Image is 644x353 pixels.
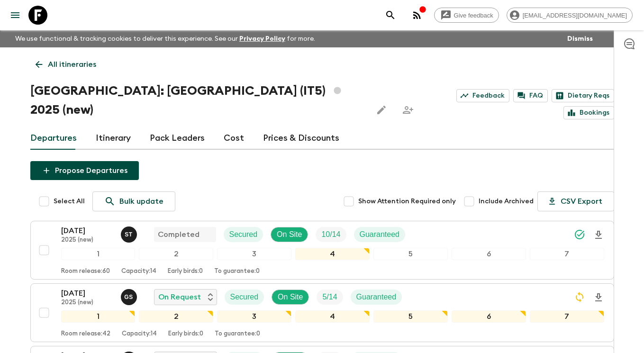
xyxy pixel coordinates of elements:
p: Guaranteed [360,229,400,240]
span: Include Archived [479,197,534,206]
button: search adventures [381,6,400,25]
p: On Site [278,291,303,303]
div: [EMAIL_ADDRESS][DOMAIN_NAME] [507,8,633,23]
p: To guarantee: 0 [215,330,260,338]
p: On Site [277,229,302,240]
div: 1 [61,310,136,323]
div: Trip Fill [316,227,346,242]
button: Dismiss [565,32,595,45]
div: 6 [452,310,526,323]
span: Gianluca Savarino [121,292,139,299]
p: On Request [158,291,201,303]
button: CSV Export [537,191,614,211]
p: Guaranteed [356,291,397,303]
p: 5 / 14 [322,291,337,303]
a: Feedback [456,89,509,102]
span: Simona Timpanaro [121,229,139,237]
p: Room release: 42 [61,330,110,338]
div: 5 [373,310,448,323]
div: 2 [139,248,213,260]
svg: Sync Required - Changes detected [574,291,585,303]
a: Prices & Discounts [263,127,339,150]
div: 2 [139,310,213,323]
button: [DATE]2025 (new)Simona TimpanaroCompletedSecuredOn SiteTrip FillGuaranteed1234567Room release:60C... [30,221,614,280]
div: 3 [217,310,291,323]
p: Capacity: 14 [122,330,157,338]
button: [DATE]2025 (new)Gianluca SavarinoOn RequestSecuredOn SiteTrip FillGuaranteed1234567Room release:4... [30,283,614,342]
p: Completed [158,229,200,240]
div: Secured [225,290,264,305]
a: Bulk update [92,191,175,211]
div: 7 [530,248,604,260]
button: Edit this itinerary [372,100,391,119]
p: 10 / 14 [321,229,340,240]
button: GS [121,289,139,305]
button: Propose Departures [30,161,139,180]
div: On Site [271,227,308,242]
span: Share this itinerary [399,100,417,119]
span: [EMAIL_ADDRESS][DOMAIN_NAME] [517,12,632,19]
a: Cost [224,127,244,150]
span: Select All [54,197,85,206]
a: FAQ [513,89,548,102]
h1: [GEOGRAPHIC_DATA]: [GEOGRAPHIC_DATA] (IT5) 2025 (new) [30,81,364,119]
svg: Synced Successfully [574,229,585,240]
div: 7 [530,310,604,323]
p: [DATE] [61,225,113,236]
p: 2025 (new) [61,299,113,307]
span: Give feedback [449,12,499,19]
div: 4 [295,310,370,323]
div: 6 [452,248,526,260]
a: Departures [30,127,77,150]
div: On Site [272,290,309,305]
p: Early birds: 0 [168,268,203,275]
p: 2025 (new) [61,236,113,244]
p: Early birds: 0 [168,330,203,338]
p: G S [124,293,133,301]
a: Itinerary [96,127,131,150]
p: We use functional & tracking cookies to deliver this experience. See our for more. [11,30,319,47]
button: menu [6,6,25,25]
div: Secured [224,227,263,242]
div: 1 [61,248,136,260]
p: Bulk update [119,196,163,207]
span: Show Attention Required only [358,197,456,206]
p: Secured [229,229,258,240]
p: [DATE] [61,288,113,299]
svg: Download Onboarding [593,229,604,241]
div: 3 [217,248,291,260]
p: Room release: 60 [61,268,110,275]
a: Privacy Policy [239,36,285,42]
p: All itineraries [48,59,96,70]
p: Secured [230,291,259,303]
a: All itineraries [30,55,101,74]
a: Give feedback [434,8,499,23]
p: To guarantee: 0 [214,268,260,275]
div: 4 [295,248,370,260]
div: Trip Fill [317,290,343,305]
p: Capacity: 14 [121,268,156,275]
a: Pack Leaders [150,127,205,150]
a: Bookings [563,106,614,119]
div: 5 [373,248,448,260]
svg: Download Onboarding [593,292,604,303]
a: Dietary Reqs [552,89,614,102]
